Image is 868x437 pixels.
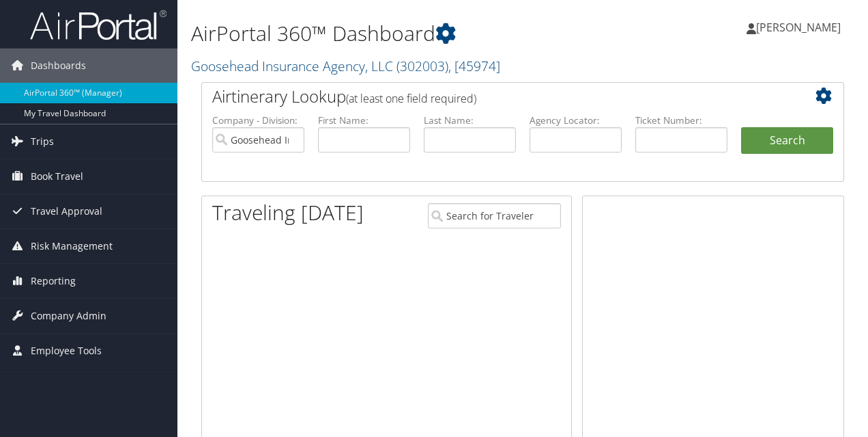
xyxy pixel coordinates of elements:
label: Ticket Number: [635,114,727,127]
span: , [ 45974 ] [448,57,500,75]
span: Risk Management [31,229,113,263]
a: [PERSON_NAME] [747,7,854,48]
span: Reporting [31,264,76,298]
label: Agency Locator: [530,114,622,127]
label: Company - Division: [212,114,304,127]
a: Goosehead Insurance Agency, LLC [191,57,500,75]
h2: Airtinerary Lookup [212,85,780,108]
span: Employee Tools [31,334,102,368]
h1: Traveling [DATE] [212,198,364,227]
button: Search [741,127,833,155]
span: Trips [31,124,54,159]
h1: AirPortal 360™ Dashboard [191,19,633,48]
img: airportal-logo.png [30,9,167,41]
label: Last Name: [424,114,516,127]
span: (at least one field required) [346,91,476,106]
span: ( 302003 ) [396,57,448,75]
span: Company Admin [31,299,106,333]
span: [PERSON_NAME] [756,20,841,35]
label: First Name: [318,114,410,127]
span: Travel Approval [31,194,102,228]
input: Search for Traveler [428,203,562,228]
span: Dashboards [31,49,86,83]
span: Book Travel [31,159,83,194]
